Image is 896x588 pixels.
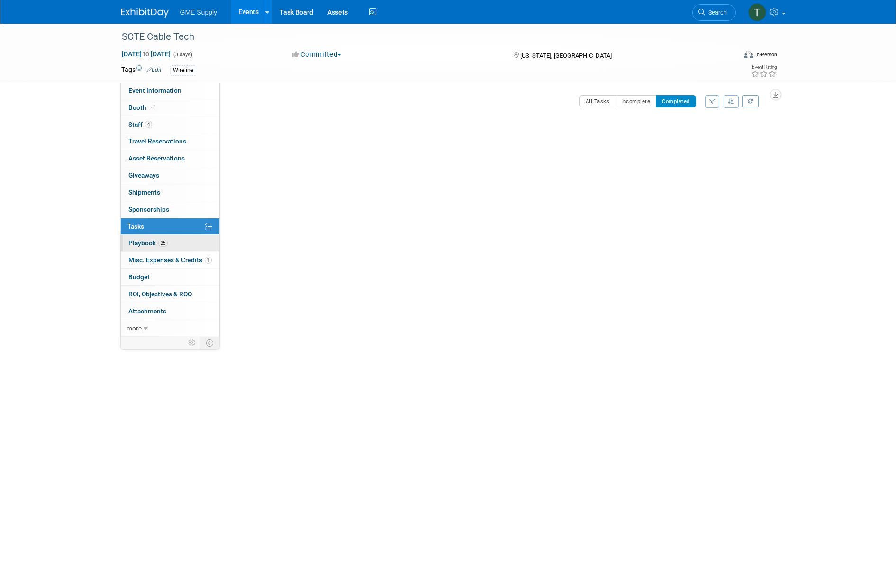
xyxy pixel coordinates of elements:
span: to [142,50,151,58]
span: GME Supply [180,9,217,16]
span: 4 [145,121,152,128]
span: Budget [128,273,150,281]
span: Sponsorships [128,205,169,213]
a: more [121,320,219,337]
span: Shipments [128,188,160,196]
span: Misc. Expenses & Credits [128,256,212,264]
span: Attachments [128,307,166,315]
div: Event Rating [751,65,777,70]
a: Edit [146,67,162,73]
div: Event Format [680,49,778,63]
span: Event Information [128,87,181,94]
img: Todd Licence [748,3,766,21]
i: Booth reservation complete [151,105,155,110]
a: Staff4 [121,116,219,133]
button: All Tasks [579,95,616,107]
a: Shipments [121,184,219,201]
a: Refresh [742,95,759,107]
a: Playbook25 [121,235,219,251]
img: Format-Inperson.png [744,51,753,58]
div: Wireline [170,65,196,75]
span: Asset Reservations [128,154,185,162]
a: Search [692,4,736,21]
button: Completed [656,95,696,107]
a: ROI, Objectives & ROO [121,286,219,303]
span: [US_STATE], [GEOGRAPHIC_DATA] [520,52,612,59]
a: Sponsorships [121,201,219,218]
button: Committed [289,50,345,60]
span: Playbook [128,239,168,247]
a: Event Information [121,82,219,99]
a: Booth [121,99,219,116]
button: Incomplete [615,95,656,107]
div: In-Person [755,51,777,58]
a: Tasks [121,218,219,235]
a: Giveaways [121,167,219,184]
span: 25 [158,240,168,247]
span: Travel Reservations [128,137,186,145]
span: more [127,324,142,332]
span: Booth [128,104,157,111]
a: Asset Reservations [121,150,219,167]
td: Personalize Event Tab Strip [184,337,200,349]
span: ROI, Objectives & ROO [128,290,192,298]
span: [DATE] [DATE] [121,50,171,58]
span: 1 [205,257,212,264]
img: ExhibitDay [121,8,169,18]
span: Tasks [127,223,144,230]
a: Travel Reservations [121,133,219,150]
span: (3 days) [172,52,192,58]
td: Tags [121,65,162,76]
a: Misc. Expenses & Credits1 [121,252,219,268]
a: Budget [121,269,219,285]
span: Search [705,9,727,16]
span: Giveaways [128,171,159,179]
a: Attachments [121,303,219,320]
td: Toggle Event Tabs [200,337,219,349]
span: Staff [128,121,152,128]
div: SCTE Cable Tech [118,28,722,45]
